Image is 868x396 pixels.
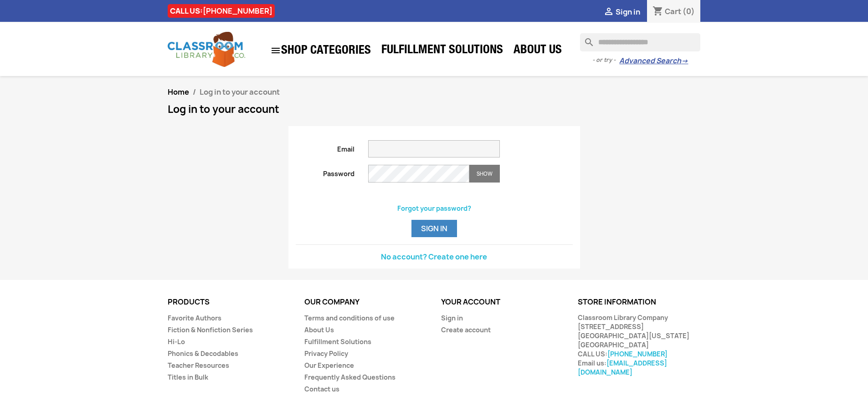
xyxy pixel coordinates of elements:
i:  [603,7,614,18]
a: SHOP CATEGORIES [266,41,375,61]
a: Fiction & Nonfiction Series [168,325,253,334]
a: Advanced Search→ [619,56,688,66]
a: [PHONE_NUMBER] [607,350,668,358]
i: shopping_cart [652,6,663,17]
p: Store information [578,298,701,306]
input: Search [580,33,700,51]
a: Fulfillment Solutions [377,42,508,60]
a: Contact us [304,385,339,393]
a: Privacy Policy [304,349,348,358]
a: About Us [304,325,334,334]
a: Home [168,87,189,97]
p: Products [168,298,291,306]
p: Our company [304,298,427,306]
a: Terms and conditions of use [304,314,395,322]
div: Classroom Library Company [STREET_ADDRESS] [GEOGRAPHIC_DATA][US_STATE] [GEOGRAPHIC_DATA] CALL US:... [578,313,701,377]
a: Phonics & Decodables [168,349,238,358]
i:  [270,45,281,56]
a: Titles in Bulk [168,373,208,381]
img: Classroom Library Company [168,32,245,67]
button: Sign in [411,220,457,237]
a: Our Experience [304,361,354,370]
span: → [681,56,688,66]
i: search [580,33,591,44]
a: No account? Create one here [381,252,487,262]
a: Sign in [441,314,463,322]
a: Your account [441,297,500,307]
h1: Log in to your account [168,104,701,115]
button: Show [469,165,500,183]
a: Fulfillment Solutions [304,337,371,346]
input: Password input [368,165,469,183]
a: Create account [441,325,491,334]
a: [EMAIL_ADDRESS][DOMAIN_NAME] [578,359,667,376]
a: Hi-Lo [168,337,185,346]
label: Password [289,165,362,178]
label: Email [289,140,362,154]
a: [PHONE_NUMBER] [203,6,272,16]
a:  Sign in [603,7,640,17]
a: About Us [509,42,566,60]
span: Cart [665,6,681,16]
a: Teacher Resources [168,361,229,370]
span: Sign in [616,7,640,17]
span: - or try - [592,56,619,65]
span: (0) [683,6,695,16]
a: Favorite Authors [168,314,221,322]
a: Frequently Asked Questions [304,373,395,381]
div: CALL US: [168,4,275,18]
a: Forgot your password? [397,204,471,213]
span: Log in to your account [200,87,280,97]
